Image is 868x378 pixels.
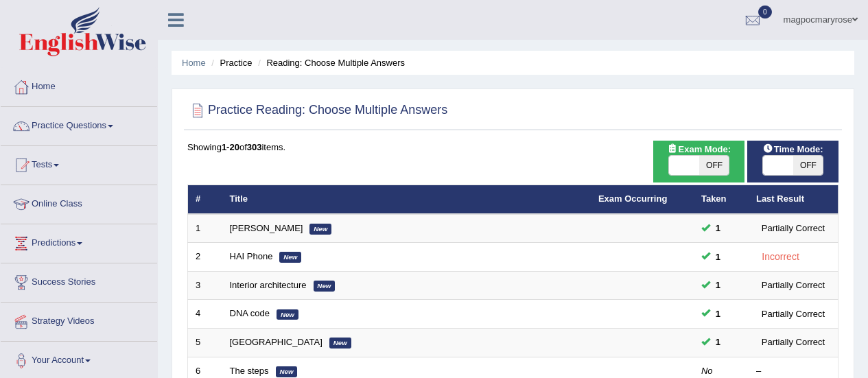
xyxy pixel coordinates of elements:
[188,243,222,272] td: 2
[749,185,838,214] th: Last Result
[710,335,726,349] span: You can still take this question
[276,366,298,377] em: New
[222,142,239,152] b: 1-20
[230,223,303,233] a: [PERSON_NAME]
[255,56,405,69] li: Reading: Choose Multiple Answers
[598,193,667,204] a: Exam Occurring
[230,280,307,290] a: Interior architecture
[756,365,830,378] div: –
[756,221,830,235] div: Partially Correct
[279,252,301,263] em: New
[187,100,447,121] h2: Practice Reading: Choose Multiple Answers
[653,141,744,182] div: Show exams occurring in exams
[710,307,726,321] span: You can still take this question
[1,68,157,102] a: Home
[230,308,270,318] a: DNA code
[756,278,830,292] div: Partially Correct
[188,214,222,243] td: 1
[222,185,591,214] th: Title
[694,185,749,214] th: Taken
[758,5,772,19] span: 0
[187,141,838,154] div: Showing of items.
[756,307,830,321] div: Partially Correct
[756,335,830,349] div: Partially Correct
[309,224,331,235] em: New
[230,251,273,261] a: HAI Phone
[208,56,252,69] li: Practice
[188,300,222,329] td: 4
[188,271,222,300] td: 3
[182,58,206,68] a: Home
[699,156,729,175] span: OFF
[247,142,262,152] b: 303
[710,250,726,264] span: You can still take this question
[1,263,157,298] a: Success Stories
[329,338,351,349] em: New
[1,146,157,180] a: Tests
[314,281,336,292] em: New
[230,366,269,376] a: The steps
[756,249,805,265] div: Incorrect
[188,329,222,357] td: 5
[710,221,726,235] span: You can still take this question
[758,142,829,156] span: Time Mode:
[793,156,823,175] span: OFF
[277,309,298,320] em: New
[230,337,322,347] a: [GEOGRAPHIC_DATA]
[1,303,157,337] a: Strategy Videos
[1,107,157,141] a: Practice Questions
[1,224,157,259] a: Predictions
[188,185,222,214] th: #
[662,142,736,156] span: Exam Mode:
[1,342,157,376] a: Your Account
[1,185,157,220] a: Online Class
[701,366,713,376] em: No
[710,278,726,292] span: You can still take this question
